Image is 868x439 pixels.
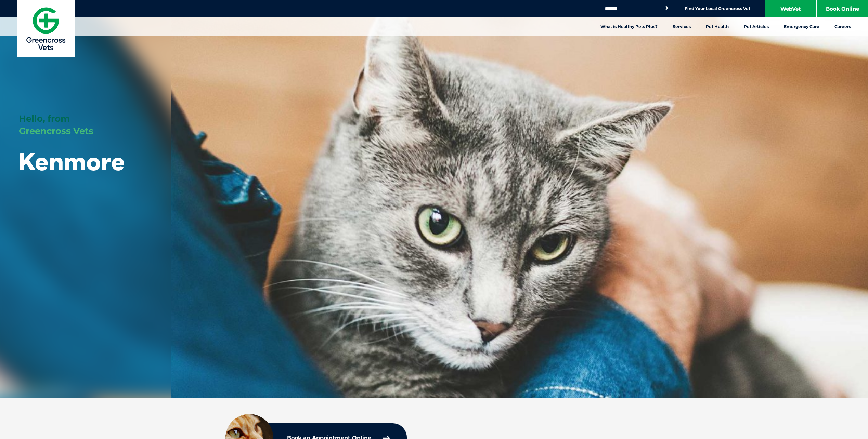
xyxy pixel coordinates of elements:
[827,17,858,36] a: Careers
[685,6,750,11] a: Find Your Local Greencross Vet
[663,5,670,12] button: Search
[665,17,698,36] a: Services
[593,17,665,36] a: What is Healthy Pets Plus?
[19,148,125,175] h1: Kenmore
[19,125,93,136] span: Greencross Vets
[698,17,736,36] a: Pet Health
[736,17,776,36] a: Pet Articles
[19,113,70,124] span: Hello, from
[776,17,827,36] a: Emergency Care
